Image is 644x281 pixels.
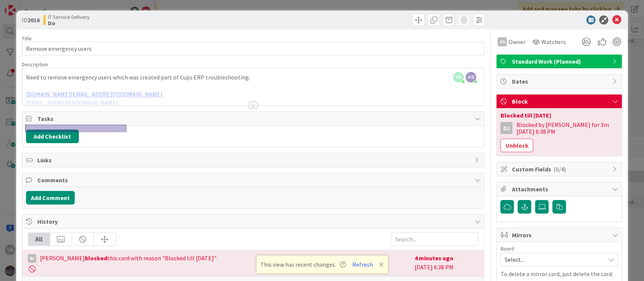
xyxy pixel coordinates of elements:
span: ( 0/4 ) [553,165,566,173]
span: VK [453,72,464,82]
span: Select... [504,254,601,265]
b: Do [48,20,90,26]
b: blocked [85,254,107,262]
span: AS [466,72,476,82]
div: All [28,233,50,246]
span: IT Service Delivery [48,14,90,20]
span: Dates [512,77,608,86]
span: ID [22,15,40,24]
span: History [37,217,471,226]
div: Blocked till [DATE] [500,112,618,118]
div: [DATE] 6:38 PM [414,254,478,272]
button: Add Comment [26,191,75,205]
div: DJ [28,254,36,263]
b: 4 minutes ago [414,254,453,262]
p: Need to remove emergency users which was created part of Cups ERP troubleshooting. [26,73,481,82]
b: 2016 [28,16,40,24]
span: Custom Fields [512,165,608,174]
span: Owner [508,37,525,46]
span: Attachments [512,185,608,194]
button: Add Checklist [26,130,79,143]
label: Title [22,35,32,42]
span: This view has recent changes. [260,260,346,269]
span: Block [512,97,608,106]
input: type card name here... [22,42,485,55]
span: Tasks [37,114,471,123]
button: Refresh [350,260,375,269]
span: Comments [37,176,471,185]
span: Description [22,61,48,68]
span: Mirrors [512,231,608,240]
button: Unblock [500,139,533,152]
div: DJ [500,122,512,134]
div: Blocked by [PERSON_NAME] for 3m [DATE] 6:38 PM [516,121,618,135]
span: [PERSON_NAME] this card with reason "Blocked till [DATE]" [40,254,217,263]
span: Links [37,156,471,165]
span: Watchers [541,37,566,46]
div: AS [498,37,507,46]
span: Board [500,246,514,251]
span: Standard Work (Planned) [512,57,608,66]
input: Search... [391,232,478,246]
